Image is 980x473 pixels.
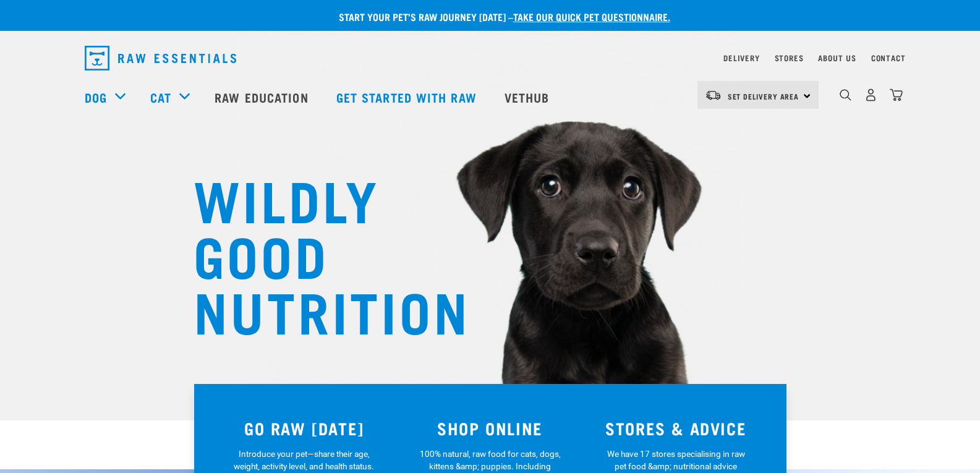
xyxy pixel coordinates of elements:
[590,419,762,438] h3: STORES & ADVICE
[404,419,576,438] h3: SHOP ONLINE
[85,46,236,70] img: Raw Essentials Logo
[324,72,492,122] a: Get started with Raw
[150,88,171,106] a: Cat
[818,56,856,60] a: About Us
[871,56,906,60] a: Contact
[194,170,441,337] h1: WILDLY GOOD NUTRITION
[75,41,906,75] nav: dropdown navigation
[705,90,722,101] img: van-moving.png
[840,89,851,101] img: home-icon-1@2x.png
[219,419,390,438] h3: GO RAW [DATE]
[202,72,323,122] a: Raw Education
[513,14,670,19] a: take our quick pet questionnaire.
[775,56,804,60] a: Stores
[864,88,877,101] img: user.png
[85,88,107,106] a: Dog
[492,72,565,122] a: Vethub
[890,88,903,101] img: home-icon@2x.png
[723,56,759,60] a: Delivery
[728,94,799,98] span: Set Delivery Area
